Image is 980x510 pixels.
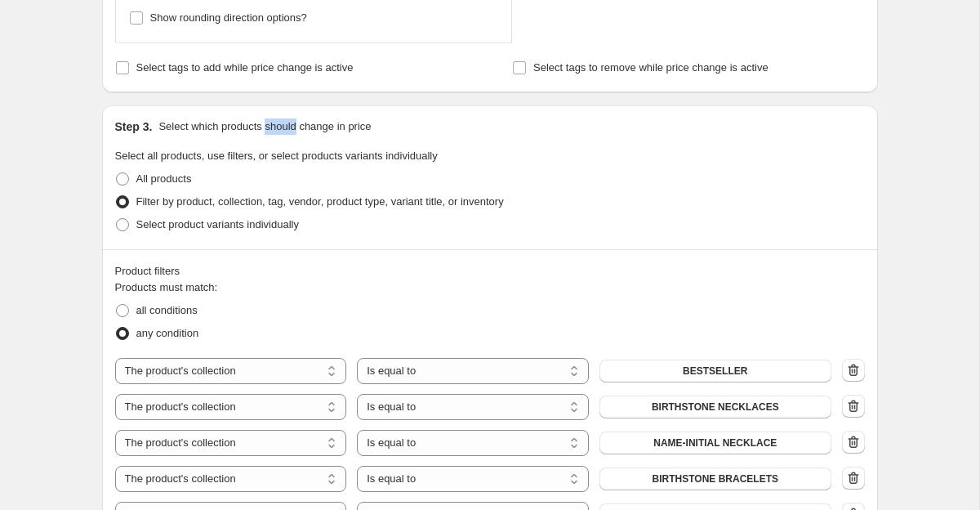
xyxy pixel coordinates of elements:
div: Product filters [115,263,865,280]
span: All products [136,172,192,185]
h2: Step 3. [115,119,153,135]
span: Show rounding direction options? [150,11,307,24]
span: Select product variants individually [136,218,299,230]
span: Select tags to add while price change is active [136,61,354,74]
span: NAME-INITIAL NECKLACE [653,436,777,450]
span: Select tags to remove while price change is active [533,61,768,74]
button: BIRTHSTONE NECKLACES [599,396,831,418]
button: NAME-INITIAL NECKLACE [599,432,831,454]
p: Select which products should change in price [158,119,371,135]
span: Products must match: [115,281,218,293]
button: BESTSELLER [599,360,831,382]
span: BIRTHSTONE BRACELETS [653,472,778,485]
span: BIRTHSTONE NECKLACES [652,400,779,414]
span: Filter by product, collection, tag, vendor, product type, variant title, or inventory [136,195,504,208]
span: any condition [136,327,199,339]
button: BIRTHSTONE BRACELETS [599,467,831,490]
span: Select all products, use filters, or select products variants individually [115,150,438,162]
span: all conditions [136,304,198,316]
span: BESTSELLER [683,365,747,378]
